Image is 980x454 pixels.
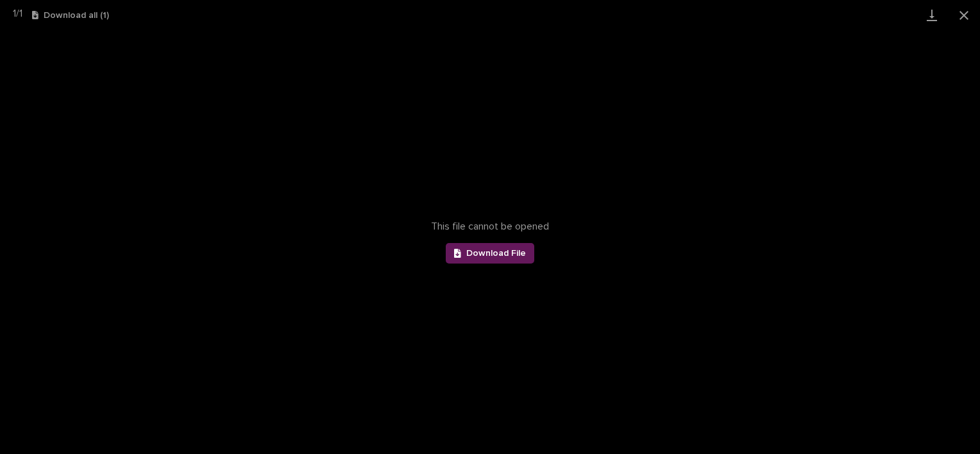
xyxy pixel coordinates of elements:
button: Download all (1) [32,11,109,20]
span: 1 [13,8,16,19]
span: 1 [19,8,22,19]
a: Download File [446,243,534,264]
span: This file cannot be opened [431,221,549,233]
span: Download File [466,249,526,258]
